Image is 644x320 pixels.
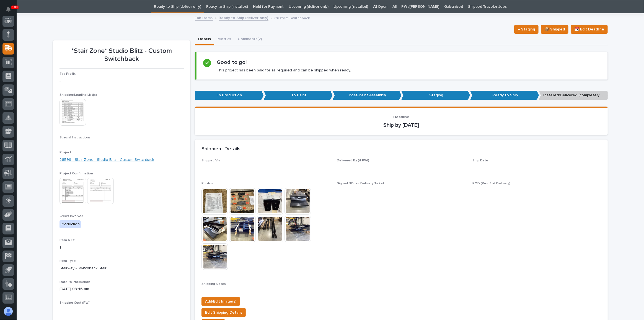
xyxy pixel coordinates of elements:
span: Deadline [393,115,409,119]
span: Signed BOL or Delivery Ticket [337,182,384,185]
p: Post-Paint Assembly [333,91,402,100]
a: Upcoming (installed) [333,0,368,13]
a: Ready to Ship (deliver only) [154,0,201,13]
span: Shipping Cost (PWI) [60,301,90,304]
p: - [472,165,601,171]
button: ← Staging [514,25,539,34]
p: - [472,188,601,194]
span: ← Staging [518,26,535,33]
span: Project [60,151,71,154]
span: 📆 Edit Deadline [574,26,604,33]
a: Upcoming (deliver only) [289,0,329,13]
button: Edit Shipping Details [201,308,246,317]
p: Ready to Ship [470,91,539,100]
span: 📦 Shipped [544,26,565,33]
p: - [60,78,184,84]
span: Date to Production [60,280,90,284]
span: Shipping/Loading List(s) [60,93,97,97]
div: Production [60,220,81,228]
div: Notifications100 [7,7,14,16]
a: Ready to Ship (deliver only) [219,14,268,21]
p: 100 [12,5,18,9]
p: *Stair Zone* Studio Blitz - Custom Switchback [60,47,184,63]
button: Add/Edit Image(s) [201,297,240,306]
span: Item Type [60,259,76,263]
span: Add/Edit Image(s) [205,298,236,305]
p: Staging [401,91,470,100]
p: Ship by [DATE] [201,122,601,128]
span: Shipping Notes [201,282,226,286]
p: In Production [195,91,264,100]
button: Details [195,34,214,45]
a: Hold for Payment [253,0,284,13]
span: Special Instructions [60,136,90,139]
span: Shipped Via [201,159,220,162]
span: Photos [201,182,213,185]
span: POD (Proof of Delivery) [472,182,510,185]
button: 📆 Edit Deadline [571,25,608,34]
a: Shipped Traveler Jobs [468,0,507,13]
span: Delivered By (if PWI) [337,159,369,162]
h2: Good to go! [217,59,247,66]
p: Stairway - Switchback Stair [60,265,184,271]
p: 1 [60,245,184,251]
span: Project Confirmation [60,172,93,175]
button: Metrics [214,34,234,45]
p: Custom Switchback [275,15,310,21]
button: users-avatar [2,306,14,317]
p: This project has been paid for as required and can be shipped when ready. [217,68,351,73]
a: Fab Items [195,14,213,21]
p: - [201,165,330,171]
button: 📦 Shipped [541,25,568,34]
span: Item QTY [60,239,75,242]
a: All [392,0,396,13]
p: [DATE] 08:46 am [60,286,184,292]
p: - [337,188,465,194]
button: Comments (2) [234,34,265,45]
a: All Open [373,0,388,13]
a: 26599 - Stair Zone - Studio Blitz - Custom Switchback [60,157,154,163]
span: Tag Prefix [60,72,76,76]
a: Galvanized [444,0,463,13]
button: Notifications [2,3,14,15]
span: Crews Involved [60,215,83,218]
h2: Shipment Details [201,146,240,152]
a: PWI/[PERSON_NAME] [401,0,439,13]
p: To Paint [264,91,333,100]
span: Edit Shipping Details [205,309,242,316]
p: - [337,165,465,171]
p: - [60,307,184,313]
span: Ship Date [472,159,488,162]
p: Installed/Delivered (completely done) [539,91,608,100]
a: Ready to Ship (installed) [206,0,248,13]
